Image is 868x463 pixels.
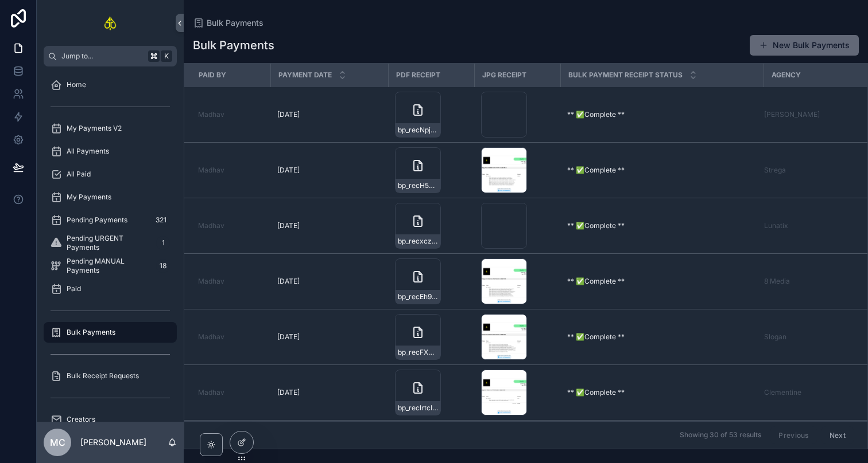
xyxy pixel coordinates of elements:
a: Madhav [198,332,224,342]
span: MC [50,435,65,449]
a: bp_recEh9eXrezSCVwv1 [395,258,467,304]
button: New Bulk Payments [750,35,859,56]
a: [DATE] [277,388,381,397]
span: Bulk Payments [207,17,263,29]
span: Showing 30 of 53 results [680,431,761,440]
a: Madhav [198,166,263,175]
a: Paid [44,278,177,299]
span: Paid By [199,70,226,80]
span: Bulk Payment Receipt Status [568,70,683,80]
a: Lunatix [764,221,788,230]
span: Pending MANUAL Payments [67,257,152,275]
a: Madhav [198,221,224,230]
a: Pending URGENT Payments1 [44,233,177,253]
a: Strega [764,166,786,175]
span: Pending URGENT Payments [67,234,152,252]
a: Madhav [198,277,224,286]
a: Clementine [764,388,801,397]
span: [DATE] [277,277,300,286]
a: My Payments V2 [44,118,177,139]
span: bp_recFXGtgtf9yt6xZR [398,348,438,357]
div: scrollable content [37,66,184,422]
a: [DATE] [277,277,381,286]
span: Madhav [198,166,224,175]
span: Agency [772,70,801,80]
span: [DATE] [277,110,300,119]
span: [DATE] [277,166,300,175]
a: [DATE] [277,166,381,175]
span: bp_recH5FUKeXXOIO2F6 [398,181,438,190]
a: Madhav [198,388,224,397]
a: bp_reclrtcIQgcgb0iAW [395,370,467,415]
span: All Payments [67,147,109,156]
span: bp_recNpjruPrd8Qr5zh [398,125,438,135]
a: [DATE] [277,221,381,230]
a: bp_recxczieSKu7EMOjD [395,203,467,249]
a: Madhav [198,332,263,342]
span: My Payments [67,193,111,202]
a: Madhav [198,388,263,397]
a: Bulk Receipt Requests [44,366,177,386]
span: My Payments V2 [67,124,122,133]
a: Bulk Payments [193,17,263,29]
span: Bulk Receipt Requests [67,371,139,380]
span: K [162,52,171,61]
span: Pending Payments [67,215,127,225]
a: Home [44,74,177,95]
span: PDF RECEIPT [396,70,440,80]
a: Creators [44,409,177,430]
a: Bulk Payments [44,322,177,343]
span: bp_reclrtcIQgcgb0iAW [398,403,438,413]
span: bp_recEh9eXrezSCVwv1 [398,292,438,301]
span: Creators [67,415,95,424]
span: bp_recxczieSKu7EMOjD [398,237,438,246]
span: All Paid [67,170,91,179]
a: bp_recNpjruPrd8Qr5zh [395,92,467,138]
a: [PERSON_NAME] [764,110,820,119]
a: [DATE] [277,332,381,342]
span: JPG RECEIPT [482,70,526,80]
span: Bulk Payments [67,328,115,337]
span: Jump to... [61,52,144,61]
a: My Payments [44,187,177,207]
a: Madhav [198,110,224,119]
button: Jump to...K [44,46,177,66]
a: 8 Media [764,277,790,286]
span: [DATE] [277,332,300,342]
span: [DATE] [277,388,300,397]
span: [DATE] [277,221,300,230]
a: Pending Payments321 [44,210,177,230]
a: Slogan [764,332,786,342]
a: bp_recFXGtgtf9yt6xZR [395,314,467,360]
button: Next [821,426,854,444]
h1: Bulk Payments [193,37,274,53]
a: All Payments [44,141,177,162]
a: Madhav [198,277,263,286]
span: Home [67,80,86,89]
div: 1 [156,236,170,250]
a: Madhav [198,110,263,119]
a: bp_recH5FUKeXXOIO2F6 [395,147,467,193]
div: 18 [156,259,170,273]
a: Madhav [198,221,263,230]
a: [DATE] [277,110,381,119]
span: Payment Date [278,70,332,80]
a: Pending MANUAL Payments18 [44,256,177,276]
span: Paid [67,284,81,293]
img: App logo [103,14,118,32]
p: [PERSON_NAME] [80,437,146,448]
div: 321 [152,213,170,227]
a: All Paid [44,164,177,185]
